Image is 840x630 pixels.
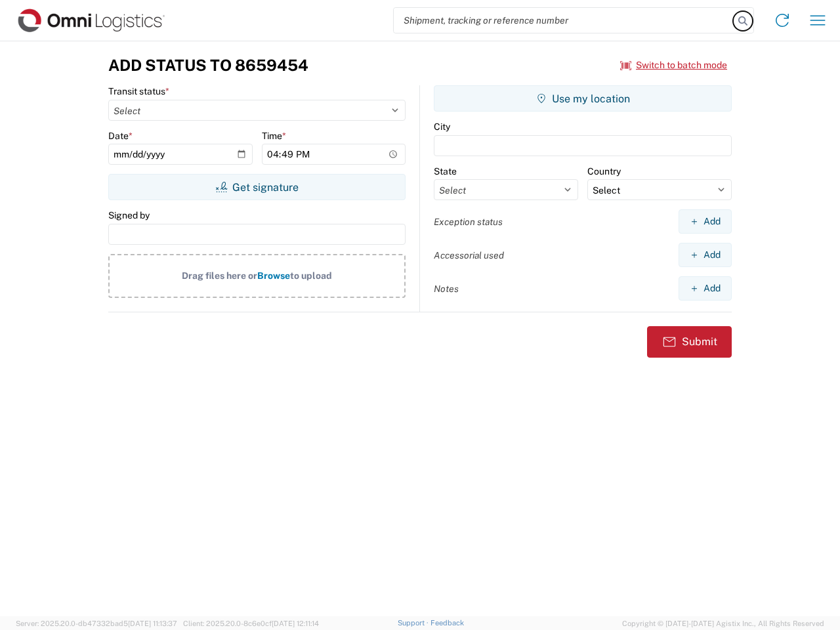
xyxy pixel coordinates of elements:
[434,216,503,228] label: Exception status
[430,619,464,627] a: Feedback
[679,276,732,301] button: Add
[434,165,457,177] label: State
[434,121,450,133] label: City
[290,270,332,281] span: to upload
[108,209,150,221] label: Signed by
[257,270,290,281] span: Browse
[272,619,319,627] span: [DATE] 12:11:14
[394,8,734,33] input: Shipment, tracking or reference number
[108,130,133,142] label: Date
[434,249,504,261] label: Accessorial used
[108,85,169,97] label: Transit status
[108,56,308,75] h3: Add Status to 8659454
[679,243,732,267] button: Add
[434,85,732,112] button: Use my location
[647,326,732,358] button: Submit
[16,619,177,627] span: Server: 2025.20.0-db47332bad5
[183,619,319,627] span: Client: 2025.20.0-8c6e0cf
[434,283,459,295] label: Notes
[108,174,406,200] button: Get signature
[679,209,732,234] button: Add
[398,619,430,627] a: Support
[622,618,824,629] span: Copyright © [DATE]-[DATE] Agistix Inc., All Rights Reserved
[262,130,286,142] label: Time
[182,270,257,281] span: Drag files here or
[587,165,621,177] label: Country
[128,619,177,627] span: [DATE] 11:13:37
[620,54,727,76] button: Switch to batch mode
